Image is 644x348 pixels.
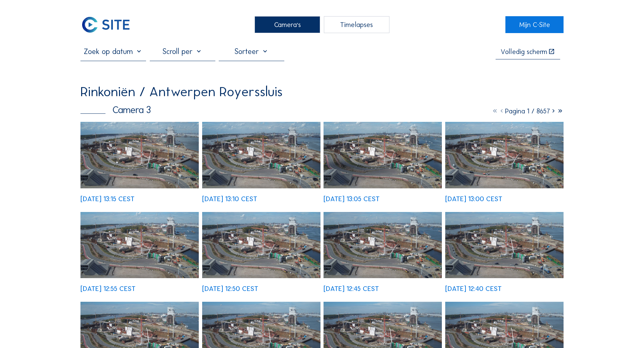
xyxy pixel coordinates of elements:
[445,195,502,202] div: [DATE] 13:00 CEST
[324,195,380,202] div: [DATE] 13:05 CEST
[80,212,199,278] img: image_53104346
[324,16,389,33] div: Timelapses
[324,212,442,278] img: image_53104047
[324,285,379,292] div: [DATE] 12:45 CEST
[202,122,320,188] img: image_53104730
[445,212,564,278] img: image_53103898
[202,212,320,278] img: image_53104191
[255,16,320,33] div: Camera's
[80,285,136,292] div: [DATE] 12:55 CEST
[505,107,550,115] span: Pagina 1 / 8657
[445,285,502,292] div: [DATE] 12:40 CEST
[80,16,138,33] a: C-SITE Logo
[501,48,547,55] div: Volledig scherm
[80,122,199,188] img: image_53104881
[80,195,135,202] div: [DATE] 13:15 CEST
[202,285,258,292] div: [DATE] 12:50 CEST
[80,47,146,56] input: Zoek op datum 󰅀
[324,122,442,188] img: image_53104574
[80,85,283,99] div: Rinkoniën / Antwerpen Royerssluis
[80,16,131,33] img: C-SITE Logo
[202,195,257,202] div: [DATE] 13:10 CEST
[505,16,563,33] a: Mijn C-Site
[80,105,151,114] div: Camera 3
[445,122,564,188] img: image_53104526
